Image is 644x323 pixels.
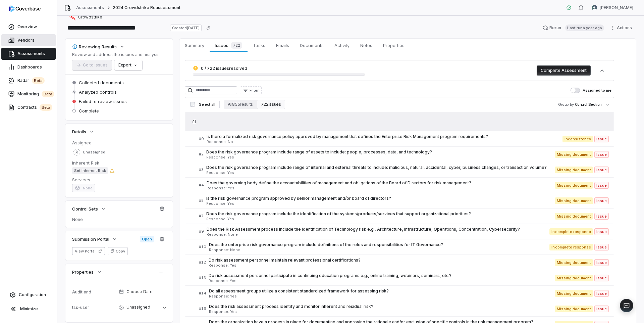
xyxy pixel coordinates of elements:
[250,88,259,93] span: Filter
[199,152,204,157] span: # 2
[72,140,166,146] dt: Assignee
[539,23,608,33] button: RerunLast runa year ago
[199,286,609,301] a: #14Do all assessment groups utilize a consistent standardized framework for assessing risk?Respon...
[594,136,609,142] span: Issue
[17,104,52,111] span: Contracts
[549,228,593,235] span: Incomplete response
[72,247,105,255] button: View Portal
[72,236,109,242] span: Submission Portal
[1,61,56,73] a: Dashboards
[213,41,245,50] span: Issues
[240,86,262,94] button: Filter
[170,25,202,31] span: Created [DATE]
[114,60,142,70] button: Export
[79,89,117,95] span: Analyzed controls
[555,259,593,266] span: Missing document
[113,5,180,10] span: 2024 Crowdstrike Reassessment
[72,289,116,294] div: Audit end
[40,104,52,111] span: beta
[199,193,609,208] a: #5Is the risk governance program approved by senior management and/or board of directors?Response...
[199,306,206,311] span: # 16
[72,44,117,50] div: Reviewing Results
[199,224,609,239] a: #9Does the Risk Assessment process include the identification of Technology risk e.g., Architectu...
[209,264,554,267] span: Response: Yes
[209,258,554,263] span: Do risk assessment personnel maintain relevant professional certifications?
[79,108,99,114] span: Complete
[594,151,609,158] span: Issue
[9,5,41,12] img: Coverbase logo
[199,270,609,285] a: #13Do risk assessment personnel participate in continuing education programs e.g., online trainin...
[207,134,562,139] span: Is there a formalized risk governance policy approved by management that defines the Enterprise R...
[1,21,56,33] a: Overview
[297,41,326,50] span: Documents
[201,66,247,71] span: 0 / 722 issues resolved
[32,77,45,84] span: beta
[209,304,554,309] span: Does the risk assessment process identify and monitor inherent and residual risk?
[608,23,636,33] button: Actions
[594,244,609,250] span: Issue
[17,24,37,30] span: Overview
[594,197,609,204] span: Issue
[72,217,166,222] span: None
[594,228,609,235] span: Issue
[555,275,593,281] span: Missing document
[555,306,593,312] span: Missing document
[72,52,160,57] p: Review and address the issues and analysis
[1,88,56,100] a: Monitoringbeta
[206,155,554,159] span: Response: Yes
[209,279,554,283] span: Response: Yes
[126,305,150,310] span: Unassigned
[70,41,127,53] button: Reviewing Results
[537,65,591,76] button: Complete Assessment
[199,183,204,188] span: # 4
[79,80,124,86] span: Collected documents
[594,182,609,189] span: Issue
[207,186,554,190] span: Response: Yes
[209,248,549,252] span: Response: None
[224,100,257,109] button: All 855 results
[182,41,207,50] span: Summary
[199,131,609,146] a: #0Is there a formalized risk governance policy approved by management that defines the Enterprise...
[1,48,56,60] a: Assessments
[565,25,604,31] span: Last run a year ago
[600,5,633,10] span: [PERSON_NAME]
[231,42,242,49] span: 722
[199,301,609,316] a: #16Does the risk assessment process identify and monitor inherent and residual risk?Response: Yes...
[199,239,609,255] a: #10Does the enterprise risk governance program include definitions of the roles and responsibilit...
[17,77,45,84] span: Radar
[20,306,38,312] span: Minimize
[199,275,206,280] span: # 13
[555,213,593,220] span: Missing document
[207,233,549,236] span: Response: None
[594,167,609,173] span: Issue
[79,98,127,104] span: Failed to review issues
[199,162,609,177] a: #3Does the risk governance program include range of internal and external threats to include: mal...
[1,101,56,113] a: Contractsbeta
[594,259,609,266] span: Issue
[594,290,609,297] span: Issue
[555,182,593,189] span: Missing document
[199,178,609,193] a: #4Does the governing body define the accountabilities of management and obligations of the Board ...
[199,167,204,172] span: # 3
[555,151,593,158] span: Missing document
[3,302,54,316] button: Minimize
[199,244,206,249] span: # 10
[199,147,609,162] a: #2Does the risk governance program include range of assets to include: people, processes, data, a...
[3,289,54,301] a: Configuration
[72,269,94,275] span: Properties
[273,41,292,50] span: Emails
[72,305,116,310] div: tss-user
[206,165,554,170] span: Does the risk governance program include range of internal and external threats to include: malic...
[76,5,104,10] a: Assessments
[78,14,102,20] span: Crowdstrike
[190,102,195,107] input: Select all
[206,217,554,221] span: Response: Yes
[358,41,375,50] span: Notes
[70,233,119,245] button: Submission Portal
[558,102,574,107] span: Group by
[199,102,215,107] span: Select all
[17,64,42,70] span: Dashboards
[588,3,637,13] button: Tom Jodoin avatar[PERSON_NAME]
[571,88,580,93] button: Assigned to me
[72,129,86,135] span: Details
